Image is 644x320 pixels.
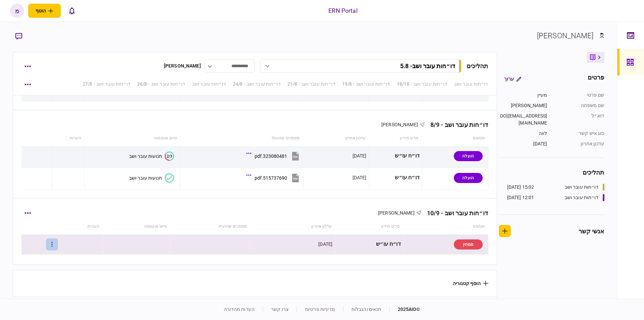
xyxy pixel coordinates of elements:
th: עדכון אחרון [250,219,335,234]
a: דו״חות עובר ושב12:01 [DATE] [507,194,604,201]
div: ERN Portal [328,6,357,15]
div: [DATE] [318,241,332,247]
button: מ [10,4,24,18]
div: ממתין [454,239,483,249]
div: דו״ח עו״ש [372,170,420,185]
th: עדכון אחרון [303,131,369,146]
div: תהליכים [467,61,488,71]
th: הערות [52,131,85,146]
a: דו״חות עובר ושב15:02 [DATE] [507,184,604,191]
div: [PERSON_NAME] [499,102,547,109]
button: 2/3תנועות עובר ושב [129,151,174,161]
div: שם פרטי [554,92,604,99]
button: פתח רשימת התראות [65,4,79,18]
div: דו״ח עו״ש [372,148,420,164]
th: סטטוס [403,219,488,234]
div: אנשי קשר [579,227,604,236]
div: [PERSON_NAME] [537,30,594,41]
a: דו״חות עובר ושב - 26/8 [137,81,185,88]
a: דו״חות עובר ושב - 21/8 [287,81,335,88]
div: הועלה [454,151,483,161]
th: מסמכים שהועלו [170,219,250,234]
th: הערות [61,219,103,234]
div: דו״ח עו״ש [337,237,401,252]
div: תנועות עובר ושב [129,153,162,159]
div: 15:02 [DATE] [507,184,534,191]
div: דו״חות עובר ושב [565,194,599,201]
div: פרטים [588,73,604,85]
a: דו״חות עובר ושב - 19/8 [342,81,390,88]
th: פריט מידע [335,219,404,234]
a: דו״חות עובר ושב [192,81,226,88]
div: לווה [499,130,547,137]
th: סטטוס [422,131,488,146]
div: © 2025 AIO [389,306,420,313]
a: דו״חות עובר ושב - 18/18 [397,81,447,88]
div: סוג איש קשר [554,130,604,137]
a: צרו קשר [271,307,288,312]
button: הוסף קטגוריה [453,281,488,286]
div: דו״חות עובר ושב - 8/9 [425,121,488,128]
button: דו״חות עובר ושב- 5.8 [260,59,461,73]
span: [PERSON_NAME] [381,122,418,127]
div: 12:01 [DATE] [507,194,534,201]
div: הועלה [454,173,483,183]
button: ערוך [499,73,527,85]
span: [PERSON_NAME] [378,210,415,216]
text: 2/3 [167,154,172,158]
button: תנועות עובר ושב [129,173,174,183]
button: פתח תפריט להוספת לקוח [28,4,61,18]
div: דו״חות עובר ושב - 5.8 [400,62,455,70]
div: דו״חות עובר ושב [565,184,599,191]
div: [DATE] [353,174,367,181]
div: מעיין [499,92,547,99]
a: דו״חות עובר ושב [454,81,488,88]
div: דוא״ל [554,112,604,127]
a: דו״חות עובר ושב - 24/8 [233,81,281,88]
div: שם משפחה [554,102,604,109]
div: 515737690.pdf [255,175,287,181]
div: תהליכים [499,168,604,177]
a: תנאים והגבלות [352,307,381,312]
button: 323080481.pdf [248,148,301,164]
th: סיווג אוטומטי [85,131,180,146]
div: [DATE] [353,152,367,159]
th: מסמכים שהועלו [180,131,303,146]
button: 515737690.pdf [248,170,301,185]
div: [DATE] [499,140,547,147]
div: [EMAIL_ADDRESS][DOMAIN_NAME] [499,112,547,127]
div: דו״חות עובר ושב - 10/9 [422,210,488,217]
th: סיווג אוטומטי [103,219,170,234]
a: הערות מהדורה [224,307,255,312]
th: פריט מידע [369,131,422,146]
div: תנועות עובר ושב [129,175,162,181]
div: עדכון אחרון [554,140,604,147]
a: מדיניות פרטיות [305,307,335,312]
div: 323080481.pdf [255,153,287,159]
div: [PERSON_NAME] [164,62,201,70]
a: דו״חות עובר ושב - 27/8 [83,81,130,88]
